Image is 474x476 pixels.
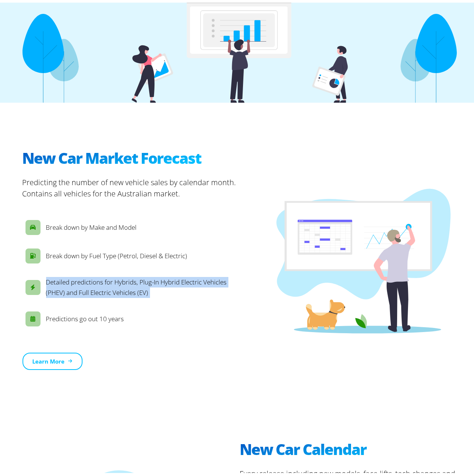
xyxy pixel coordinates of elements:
p: Break down by Make and Model [46,220,137,230]
p: Detailed predictions for Hybrids, Plug-In Hybrid Electric Vehicles (PHEV) and Full Electric Vehic... [46,274,237,295]
h2: New Car Market Forecast [22,148,240,167]
a: Learn More [22,350,82,368]
h2: New Car Calendar [240,439,457,458]
p: Predictions go out 10 years [46,311,124,322]
p: Predicting the number of new vehicle sales by calendar month. Contains all vehicles for the Austr... [22,174,240,197]
p: Break down by Fuel Type (Petrol, Diesel & Electric) [46,248,187,259]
